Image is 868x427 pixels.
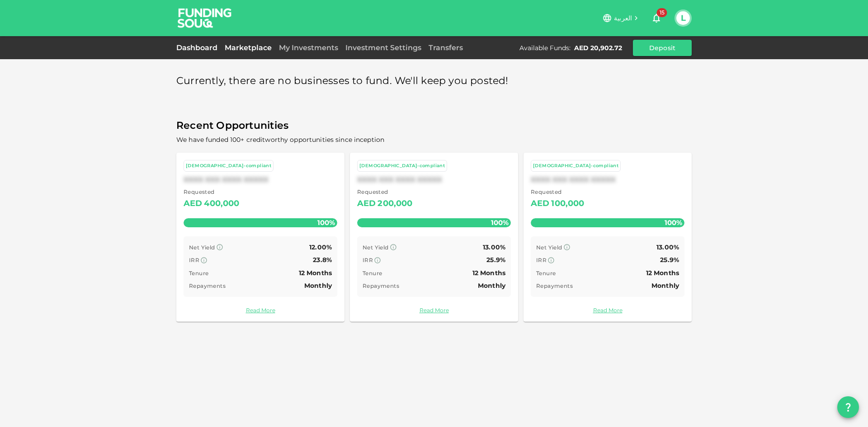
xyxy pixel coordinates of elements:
[184,175,337,184] div: XXXX XXX XXXX XXXXX
[309,243,332,251] span: 12.00%
[531,175,684,184] div: XXXX XXX XXXX XXXXX
[633,40,692,56] button: Deposit
[531,306,684,314] a: Read More
[657,8,667,17] span: 15
[660,256,679,264] span: 25.9%
[651,282,679,290] span: Monthly
[363,282,399,289] span: Repayments
[656,243,679,251] span: 13.00%
[536,257,547,263] span: IRR
[184,306,337,314] a: Read More
[486,256,505,264] span: 25.9%
[676,11,690,25] button: L
[176,72,509,90] span: Currently, there are no businesses to fund. We'll keep you posted!
[275,43,342,52] a: My Investments
[186,162,271,170] div: [DEMOGRAPHIC_DATA]-compliant
[304,282,332,290] span: Monthly
[189,282,226,289] span: Repayments
[478,282,505,290] span: Monthly
[357,188,413,197] span: Requested
[342,43,425,52] a: Investment Settings
[472,269,505,277] span: 12 Months
[524,153,692,322] a: [DEMOGRAPHIC_DATA]-compliantXXXX XXX XXXX XXXXX Requested AED100,000100% Net Yield 13.00% IRR 25....
[483,243,505,251] span: 13.00%
[315,216,337,229] span: 100%
[647,9,665,27] button: 15
[646,269,679,277] span: 12 Months
[536,282,573,289] span: Repayments
[176,136,384,144] span: We have funded 100+ creditworthy opportunities since inception
[533,162,618,170] div: [DEMOGRAPHIC_DATA]-compliant
[357,175,511,184] div: XXXX XXX XXXX XXXXX
[189,270,208,277] span: Tenure
[551,197,584,211] div: 100,000
[359,162,445,170] div: [DEMOGRAPHIC_DATA]-compliant
[519,43,571,52] div: Available Funds :
[176,117,692,135] span: Recent Opportunities
[531,188,585,197] span: Requested
[574,43,622,52] div: AED 20,902.72
[662,216,684,229] span: 100%
[363,244,389,251] span: Net Yield
[176,153,344,322] a: [DEMOGRAPHIC_DATA]-compliantXXXX XXX XXXX XXXXX Requested AED400,000100% Net Yield 12.00% IRR 23....
[176,43,221,52] a: Dashboard
[221,43,275,52] a: Marketplace
[837,396,859,418] button: question
[425,43,467,52] a: Transfers
[489,216,511,229] span: 100%
[614,14,632,22] span: العربية
[363,257,373,263] span: IRR
[350,153,518,322] a: [DEMOGRAPHIC_DATA]-compliantXXXX XXX XXXX XXXXX Requested AED200,000100% Net Yield 13.00% IRR 25....
[184,197,202,211] div: AED
[531,197,549,211] div: AED
[357,306,511,314] a: Read More
[204,197,239,211] div: 400,000
[357,197,376,211] div: AED
[377,197,412,211] div: 200,000
[536,270,556,277] span: Tenure
[299,269,332,277] span: 12 Months
[363,270,382,277] span: Tenure
[536,244,562,251] span: Net Yield
[189,244,215,251] span: Net Yield
[189,257,199,263] span: IRR
[184,188,240,197] span: Requested
[313,256,332,264] span: 23.8%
